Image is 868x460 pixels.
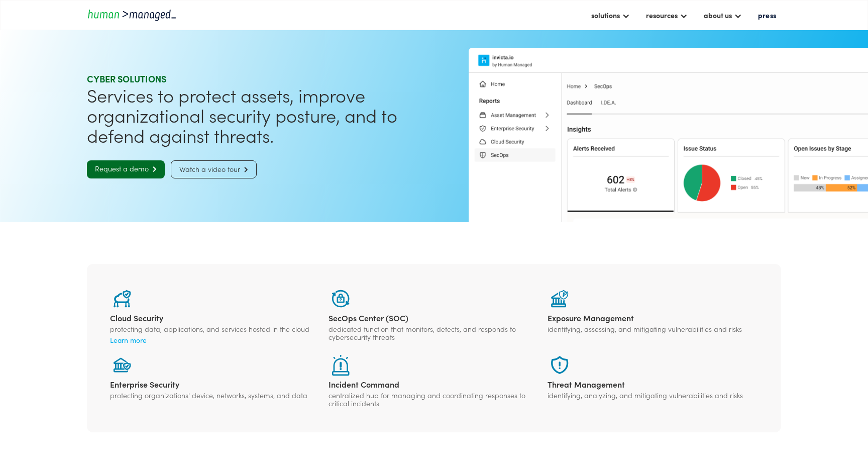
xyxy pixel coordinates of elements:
div: centralized hub for managing and coordinating responses to critical incidents [329,391,539,407]
div: identifying, analyzing, and mitigating vulnerabilities and risks [548,391,758,399]
a: Request a demo [87,160,165,178]
div: resources [646,9,678,21]
div: protecting organizations' device, networks, systems, and data [110,391,321,399]
div: Cyber SOLUTIONS [87,73,430,85]
h1: Services to protect assets, improve organizational security posture, and to defend against threats. [87,85,430,145]
div: solutions [591,9,620,21]
span:  [149,166,157,172]
div: Threat Management [548,379,758,389]
div: Enterprise Security [110,379,321,389]
div: SecOps Center (SOC) [329,313,539,323]
div: Exposure Management [548,313,758,323]
a: press [753,7,781,24]
a: Learn more [110,335,321,345]
a: Watch a video tour [171,160,257,178]
div: protecting data, applications, and services hosted in the cloud [110,325,321,333]
div: Incident Command [329,379,539,389]
span:  [240,166,248,173]
div: about us [704,9,732,21]
div: Cloud Security [110,313,321,323]
div: identifying, assessing, and mitigating vulnerabilities and risks [548,325,758,333]
div: dedicated function that monitors, detects, and responds to cybersecurity threats [329,325,539,341]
